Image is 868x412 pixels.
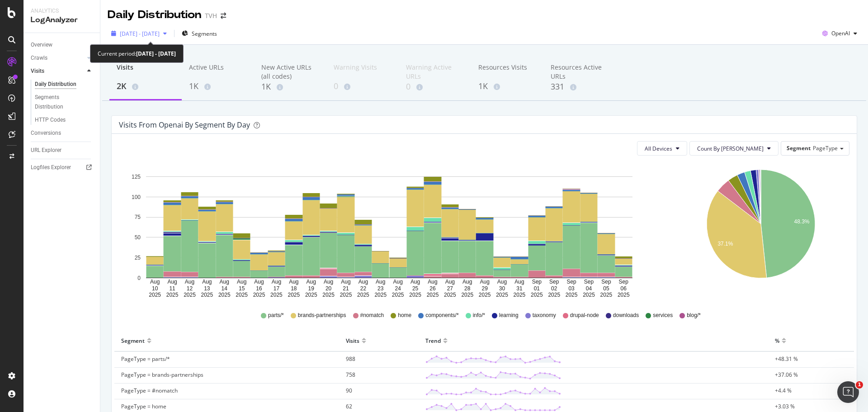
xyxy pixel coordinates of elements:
[31,146,61,155] div: URL Explorer
[261,63,319,81] div: New Active URLs (all codes)
[205,11,217,20] div: TVH
[254,279,264,285] text: Aug
[514,292,526,298] text: 2025
[31,40,94,50] a: Overview
[121,355,170,363] span: PageType = parts/*
[132,194,141,200] text: 100
[478,63,536,80] div: Resources Visits
[121,333,145,348] div: Segment
[570,312,599,319] span: drupal-node
[346,387,352,394] span: 90
[497,279,507,285] text: Aug
[514,279,524,285] text: Aug
[499,285,505,292] text: 30
[288,292,300,298] text: 2025
[31,53,47,63] div: Crawls
[360,285,367,292] text: 22
[549,279,559,285] text: Sep
[637,141,687,156] button: All Devices
[613,312,639,319] span: downloads
[31,163,71,172] div: Logfiles Explorer
[427,292,439,298] text: 2025
[340,292,352,298] text: 2025
[192,30,217,38] span: Segments
[150,279,160,285] text: Aug
[532,279,542,285] text: Sep
[166,292,179,298] text: 2025
[346,371,355,379] span: 758
[31,163,94,172] a: Logfiles Explorer
[325,285,332,292] text: 20
[376,279,385,285] text: Aug
[357,292,369,298] text: 2025
[775,403,795,410] span: +3.03 %
[121,403,166,410] span: PageType = home
[621,285,627,292] text: 06
[813,144,838,152] span: PageType
[346,333,359,348] div: Visits
[120,30,160,38] span: [DATE] - [DATE]
[674,163,848,298] svg: A chart.
[618,292,630,298] text: 2025
[566,292,578,298] text: 2025
[98,48,176,59] div: Current period:
[346,403,352,410] span: 62
[516,285,523,292] text: 31
[697,145,764,152] span: Count By Day
[425,333,441,348] div: Trend
[307,279,316,285] text: Aug
[222,285,228,292] text: 14
[551,63,609,81] div: Resources Active URLs
[152,285,158,292] text: 10
[167,279,177,285] text: Aug
[35,115,94,125] a: HTTP Codes
[334,81,392,92] div: 0
[202,279,212,285] text: Aug
[178,26,221,41] button: Segments
[322,292,335,298] text: 2025
[398,312,411,319] span: home
[787,144,811,152] span: Segment
[31,53,85,63] a: Crawls
[135,234,141,241] text: 50
[406,81,464,93] div: 0
[499,312,519,319] span: learning
[481,285,488,292] text: 29
[429,285,436,292] text: 26
[274,285,280,292] text: 17
[261,81,319,93] div: 1K
[346,355,355,363] span: 988
[478,81,536,92] div: 1K
[169,285,175,292] text: 11
[395,285,401,292] text: 24
[377,285,384,292] text: 23
[409,292,421,298] text: 2025
[775,371,798,379] span: +37.06 %
[35,80,76,89] div: Daily Distribution
[119,120,250,129] div: Visits from openai by Segment by Day
[374,292,387,298] text: 2025
[308,285,315,292] text: 19
[35,93,94,112] a: Segments Distribution
[268,312,284,319] span: parts/*
[136,50,176,57] b: [DATE] - [DATE]
[184,292,196,298] text: 2025
[601,279,611,285] text: Sep
[117,81,175,92] div: 2K
[187,285,193,292] text: 12
[137,275,141,281] text: 0
[135,214,141,221] text: 75
[393,279,403,285] text: Aug
[204,285,210,292] text: 13
[480,279,489,285] text: Aug
[445,279,455,285] text: Aug
[425,312,458,319] span: components/*
[586,285,592,292] text: 04
[583,292,595,298] text: 2025
[831,29,850,37] span: OpenAI
[645,145,672,152] span: All Devices
[31,128,61,138] div: Conversions
[584,279,594,285] text: Sep
[31,66,85,76] a: Visits
[189,81,247,92] div: 1K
